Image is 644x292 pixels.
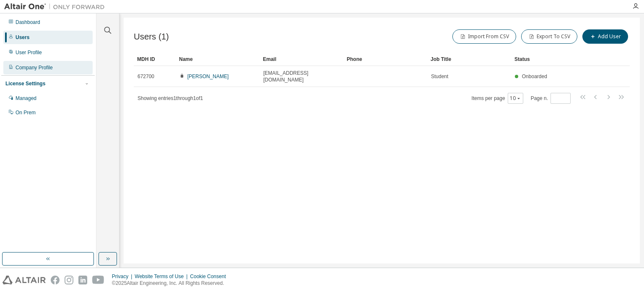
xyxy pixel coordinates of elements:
[514,53,586,66] div: Status
[16,64,53,71] div: Company Profile
[522,74,547,79] span: Onboarded
[16,34,29,41] div: Users
[135,273,190,280] div: Website Terms of Use
[138,73,154,80] span: 672700
[51,276,60,284] img: facebook.svg
[521,29,577,44] button: Export To CSV
[510,95,521,102] button: 10
[347,53,424,66] div: Phone
[582,29,628,44] button: Add User
[112,273,135,280] div: Privacy
[16,109,36,116] div: On Prem
[263,53,340,66] div: Email
[112,280,231,287] p: © 2025 Altair Engineering, Inc. All Rights Reserved.
[137,53,172,66] div: MDH ID
[138,95,203,101] span: Showing entries 1 through 1 of 1
[452,29,516,44] button: Import From CSV
[263,70,340,83] span: [EMAIL_ADDRESS][DOMAIN_NAME]
[187,74,229,79] a: [PERSON_NAME]
[5,80,45,87] div: License Settings
[190,273,231,280] div: Cookie Consent
[78,276,87,284] img: linkedin.svg
[4,3,109,11] img: Altair One
[531,93,571,104] span: Page n.
[472,93,523,104] span: Items per page
[16,95,36,102] div: Managed
[92,276,104,284] img: youtube.svg
[16,49,42,56] div: User Profile
[65,276,73,284] img: instagram.svg
[3,276,46,284] img: altair_logo.svg
[431,73,448,80] span: Student
[431,53,508,66] div: Job Title
[16,19,40,26] div: Dashboard
[134,32,169,42] span: Users (1)
[179,53,256,66] div: Name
